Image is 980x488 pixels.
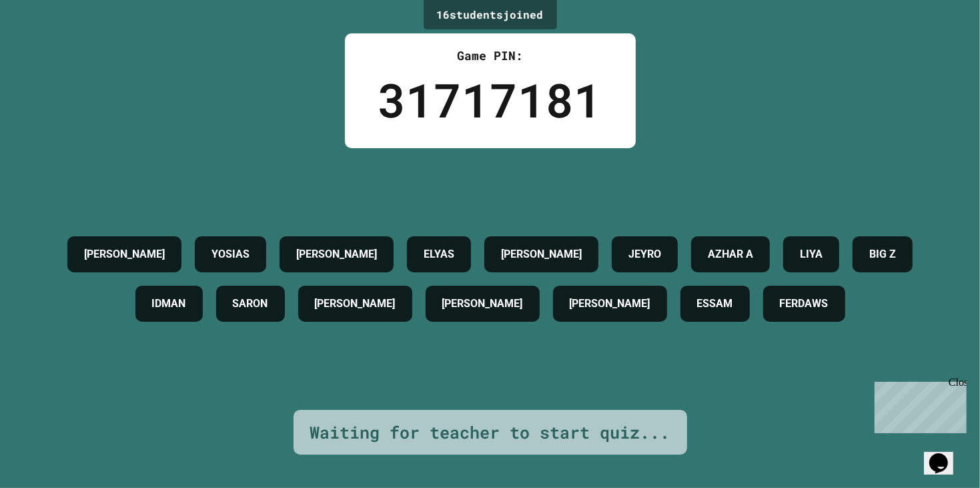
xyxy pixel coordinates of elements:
[780,296,829,312] h4: FERDAWS
[628,246,661,262] h4: JEYRO
[378,65,602,135] div: 31717181
[84,246,165,262] h4: [PERSON_NAME]
[708,246,753,262] h4: AZHAR A
[697,296,733,312] h4: ESSAM
[924,435,967,475] iframe: chat widget
[570,296,650,312] h4: [PERSON_NAME]
[5,5,92,85] div: Chat with us now!Close
[315,296,396,312] h4: [PERSON_NAME]
[211,246,250,262] h4: YOSIAS
[310,420,670,445] div: Waiting for teacher to start quiz...
[800,246,823,262] h4: LIYA
[869,246,896,262] h4: BIG Z
[442,296,523,312] h4: [PERSON_NAME]
[424,246,454,262] h4: ELYAS
[233,296,268,312] h4: SARON
[869,377,967,433] iframe: chat widget
[378,47,602,65] div: Game PIN:
[152,296,186,312] h4: IDMAN
[501,246,582,262] h4: [PERSON_NAME]
[296,246,377,262] h4: [PERSON_NAME]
